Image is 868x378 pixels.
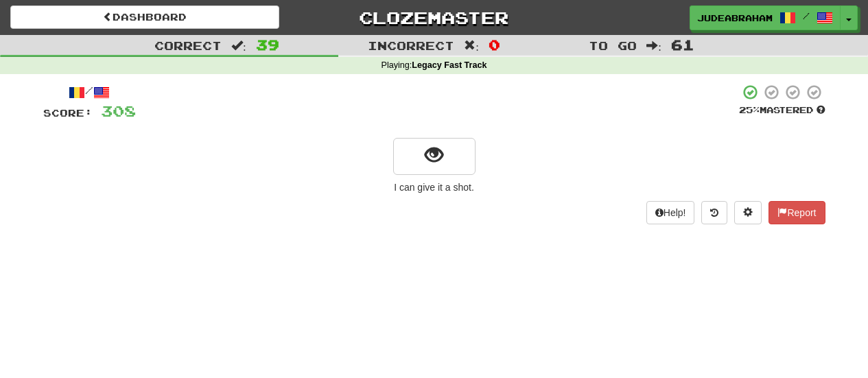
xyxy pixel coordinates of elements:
[589,38,637,52] span: To go
[769,201,825,224] button: Report
[43,84,136,101] div: /
[231,40,246,51] span: :
[646,40,661,51] span: :
[412,60,486,70] strong: Legacy Fast Track
[803,11,810,21] span: /
[10,5,279,29] a: Dashboard
[43,180,825,194] div: I can give it a shot.
[101,102,136,119] span: 308
[43,107,93,119] span: Score:
[256,36,279,53] span: 39
[701,201,727,224] button: Round history (alt+y)
[739,104,760,115] span: 25 %
[739,104,825,117] div: Mastered
[300,5,569,29] a: Clozemaster
[671,36,694,53] span: 61
[464,40,479,51] span: :
[393,138,476,175] button: show sentence
[154,38,222,52] span: Correct
[368,38,454,52] span: Incorrect
[489,36,500,53] span: 0
[646,201,695,224] button: Help!
[697,12,773,24] span: judeabraham
[690,5,841,30] a: judeabraham /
